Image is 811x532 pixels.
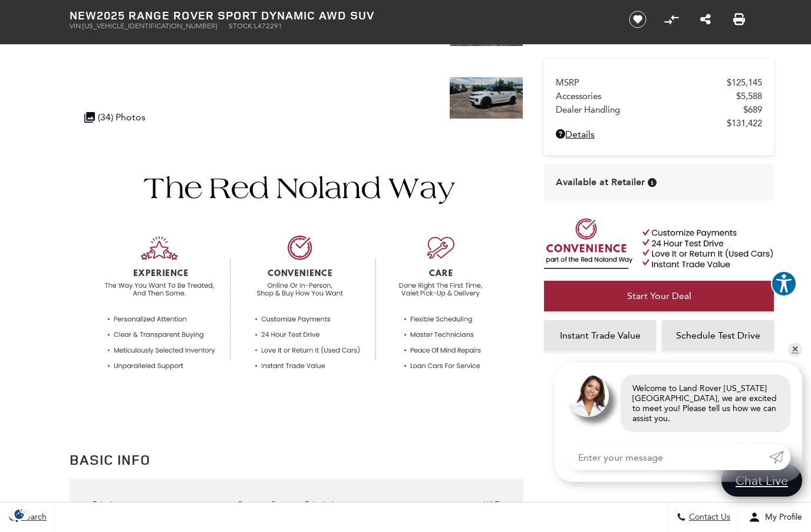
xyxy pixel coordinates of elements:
span: L472291 [254,22,282,30]
span: Available at Retailer [556,176,645,189]
span: $5,588 [736,91,762,101]
span: Borasco Grey [238,500,288,510]
span: Dealer Handling [556,104,743,115]
div: Exterior: [93,498,127,508]
a: Print this New 2025 Range Rover Sport Dynamic AWD SUV [733,12,745,27]
img: Agent profile photo [566,375,609,417]
a: Share this New 2025 Range Rover Sport Dynamic AWD SUV [700,12,711,27]
input: Enter your message [566,444,769,470]
h2: Basic Info [70,449,523,470]
div: (34) Photos [78,106,151,129]
div: Drivetrain: [305,498,346,508]
img: Opt-Out Icon [6,508,33,520]
a: Instant Trade Value [544,320,656,351]
button: Compare Vehicle [662,11,680,28]
h1: 2025 Range Rover Sport Dynamic AWD SUV [70,9,609,22]
a: Schedule Test Drive [662,320,774,351]
span: Accessories [556,91,736,101]
span: $125,145 [727,77,762,88]
span: Schedule Test Drive [676,330,760,341]
span: Start Your Deal [627,290,691,301]
span: My Profile [760,513,802,523]
strong: New [70,7,97,23]
a: Start Your Deal [544,281,774,311]
span: VIN: [70,22,83,30]
aside: Accessibility Help Desk [771,271,797,299]
span: AWD [482,500,501,510]
a: Dealer Handling $689 [556,104,762,115]
span: Stock: [229,22,254,30]
span: [US_VEHICLE_IDENTIFICATION_NUMBER] [83,22,217,30]
a: Submit [769,444,790,470]
button: Save vehicle [625,10,651,29]
button: Open user profile menu [740,503,811,532]
a: Accessories $5,588 [556,91,762,101]
button: Explore your accessibility options [771,271,797,297]
span: Instant Trade Value [560,330,641,341]
div: Welcome to Land Rover [US_STATE][GEOGRAPHIC_DATA], we are excited to meet you! Please tell us how... [621,375,790,432]
a: Details [556,129,762,140]
span: $131,422 [727,118,762,129]
span: Contact Us [686,513,730,523]
section: Click to Open Cookie Consent Modal [6,508,33,520]
div: Vehicle is in stock and ready for immediate delivery. Due to demand, availability is subject to c... [648,178,657,187]
a: MSRP $125,145 [556,77,762,88]
span: MSRP [556,77,727,88]
img: New 2025 Borasco Grey Land Rover Dynamic image 4 [449,77,523,119]
a: $131,422 [556,118,762,129]
span: $689 [743,104,762,115]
